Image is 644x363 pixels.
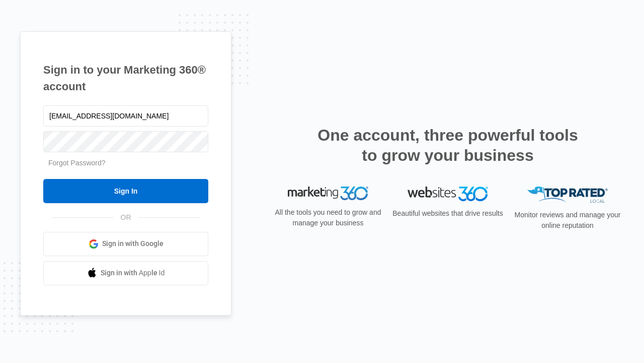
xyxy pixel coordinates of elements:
[511,210,624,231] p: Monitor reviews and manage your online reputation
[43,232,208,256] a: Sign in with Google
[314,125,581,165] h2: One account, three powerful tools to grow your business
[43,105,208,127] input: Email
[43,261,208,285] a: Sign in with Apple Id
[48,159,106,167] a: Forgot Password?
[43,179,208,203] input: Sign In
[391,208,504,219] p: Beautiful websites that drive results
[114,212,138,223] span: OR
[272,207,384,228] p: All the tools you need to grow and manage your business
[101,268,165,278] span: Sign in with Apple Id
[408,187,488,201] img: Websites 360
[102,238,164,249] span: Sign in with Google
[43,62,208,95] h1: Sign in to your Marketing 360® account
[527,187,608,203] img: Top Rated Local
[288,187,368,201] img: Marketing 360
